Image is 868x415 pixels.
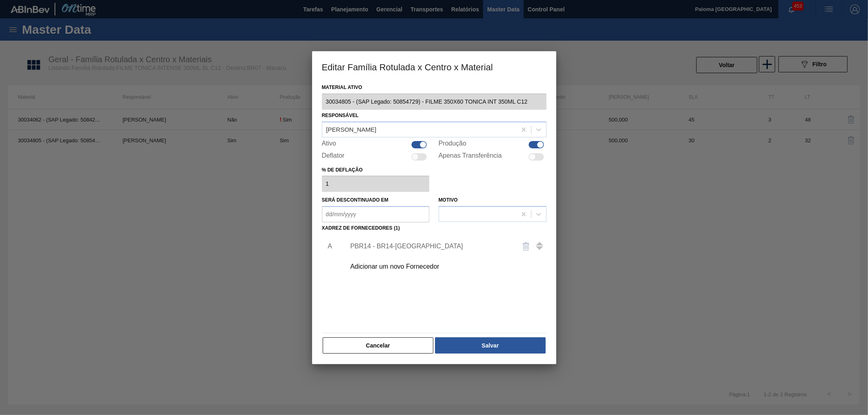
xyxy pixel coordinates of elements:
div: [PERSON_NAME] [326,126,376,133]
button: Cancelar [323,337,434,354]
input: dd/mm/yyyy [322,206,430,222]
label: Produção [439,140,467,150]
button: Salvar [435,337,545,354]
label: Deflator [322,152,345,162]
label: % de deflação [322,164,430,176]
label: Xadrez de Fornecedores (1) [322,225,400,231]
div: Adicionar um novo Fornecedor [350,263,510,270]
div: PBR14 - BR14-[GEOGRAPHIC_DATA] [350,243,510,250]
label: Será descontinuado em [322,197,389,203]
label: Ativo [322,140,337,150]
label: Material ativo [322,82,547,93]
img: delete-icon [521,241,531,251]
label: Responsável [322,113,359,118]
button: delete-icon [516,237,536,256]
label: Motivo [439,197,458,203]
label: Apenas Transferência [439,152,502,162]
li: A [322,236,335,256]
h3: Editar Família Rotulada x Centro x Material [312,51,556,82]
